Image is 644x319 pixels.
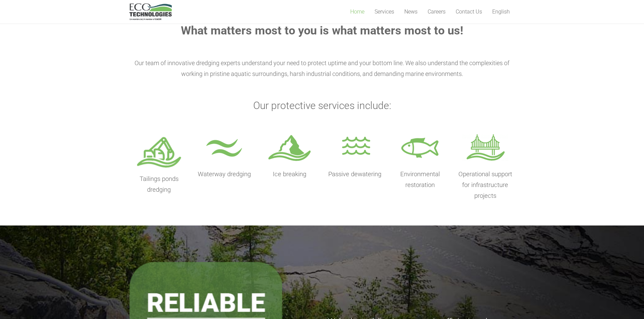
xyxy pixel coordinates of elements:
a: logo_EcoTech_ASDR_RGB [129,3,172,20]
span: Operational support for infrastructure projects [458,170,512,200]
h3: Our protective services include: [129,100,515,112]
span: Waterway dredging [198,170,251,178]
p: Our team of innovative dredging experts understand your need to protect uptime and your bottom li... [129,58,515,79]
span: News [404,8,418,15]
span: Environmental restoration [400,170,440,189]
strong: What matters most to you is what matters most to us! [181,24,463,37]
span: Services [375,8,394,15]
span: English [492,8,510,15]
span: Ice breaking [273,170,306,178]
span: Passive dewatering [328,170,381,178]
span: Tailings ponds dredging [140,175,178,193]
span: Home [350,8,364,15]
span: Contact Us [456,8,482,15]
span: Careers [428,8,446,15]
